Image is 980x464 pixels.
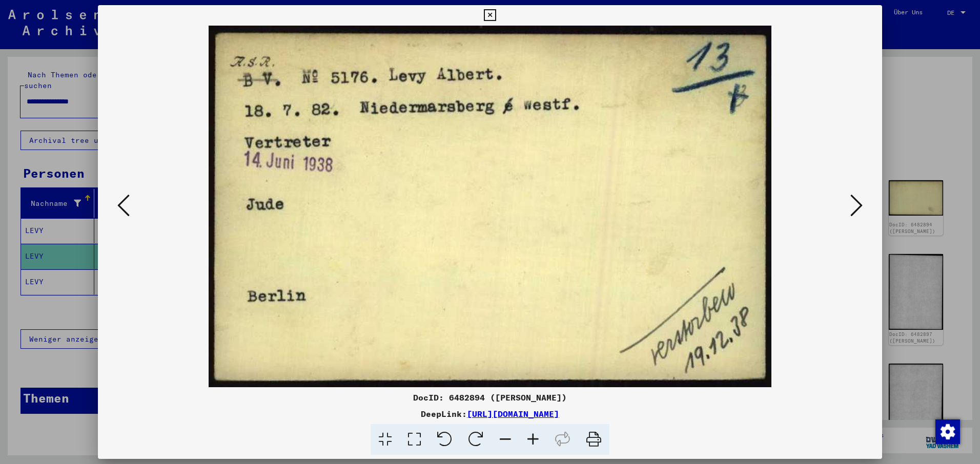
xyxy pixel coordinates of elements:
div: DeepLink: [98,408,882,420]
div: Zustimmung ändern [935,419,959,444]
img: Zustimmung ändern [935,419,960,444]
img: 001.jpg [133,26,847,387]
div: DocID: 6482894 ([PERSON_NAME]) [98,391,882,404]
a: [URL][DOMAIN_NAME] [467,409,559,419]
